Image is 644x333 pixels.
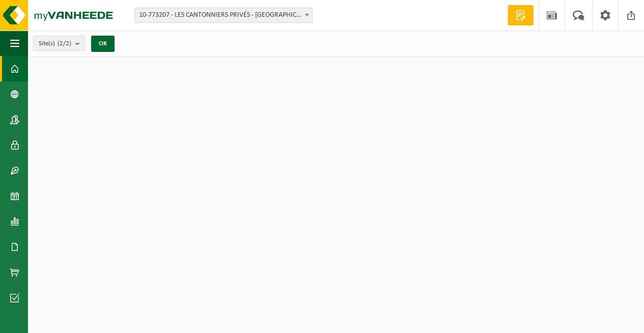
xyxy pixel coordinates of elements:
button: OK [91,36,115,52]
button: Site(s)(2/2) [33,36,85,51]
span: Site(s) [39,36,71,51]
span: 10-773207 - LES CANTONNIERS PRIVÉS - LIEVIN [134,8,313,23]
span: 10-773207 - LES CANTONNIERS PRIVÉS - LIEVIN [135,8,312,22]
count: (2/2) [58,40,71,47]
